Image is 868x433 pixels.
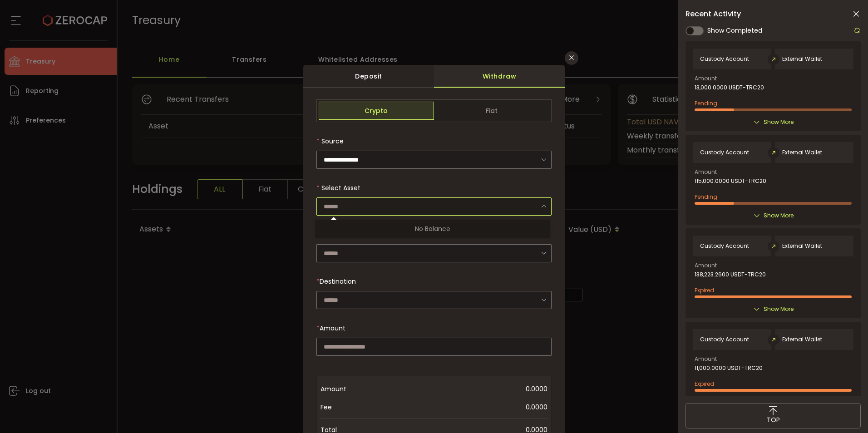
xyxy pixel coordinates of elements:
[319,102,434,120] span: Crypto
[764,118,794,127] span: Show More
[315,220,550,238] p: No Balance
[695,178,766,184] span: 115,000.0000 USDT-TRC20
[695,365,763,371] span: 11,000.0000 USDT-TRC20
[320,277,356,286] span: Destination
[316,137,344,146] label: Source
[707,26,762,35] span: Show Completed
[695,380,714,388] span: Expired
[686,10,741,18] span: Recent Activity
[316,183,360,192] label: Select Asset
[700,149,749,156] span: Custody Account
[695,169,717,175] span: Amount
[823,389,868,433] iframe: Chat Widget
[767,415,780,425] span: TOP
[764,305,794,314] span: Show More
[434,102,549,120] span: Fiat
[695,193,717,201] span: Pending
[764,211,794,220] span: Show More
[695,286,714,294] span: Expired
[782,56,822,62] span: External Wallet
[695,84,764,91] span: 13,000.0000 USDT-TRC20
[434,65,565,88] div: Withdraw
[695,271,766,278] span: 138,223.2600 USDT-TRC20
[695,263,717,268] span: Amount
[695,356,717,362] span: Amount
[695,99,717,107] span: Pending
[320,230,345,239] span: Network
[782,243,822,249] span: External Wallet
[700,243,749,249] span: Custody Account
[700,336,749,343] span: Custody Account
[303,65,434,88] div: Deposit
[700,56,749,62] span: Custody Account
[695,76,717,81] span: Amount
[782,149,822,156] span: External Wallet
[782,336,822,343] span: External Wallet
